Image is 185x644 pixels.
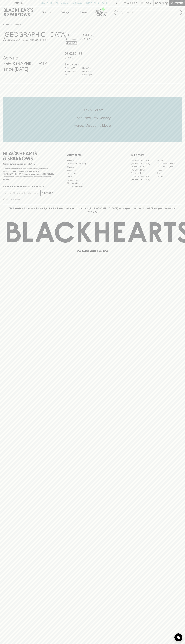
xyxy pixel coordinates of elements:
p: We will never spam you [3,198,54,200]
a: Bottle Drop FAQ's [67,159,118,162]
button: SUBSCRIBE [41,190,54,196]
p: SAT [65,73,78,76]
a: Brunswick West [131,165,156,168]
a: Braddon [156,159,182,162]
p: 11am - 9pm [82,70,95,73]
p: Shop [42,11,47,14]
p: 0 [166,2,167,4]
p: THURS - FRI [65,70,78,73]
p: Subscribe to The Blackhearts Newsletter [3,185,54,188]
img: bubble-icon [177,636,180,639]
a: [PERSON_NAME] [131,168,156,172]
a: Shipping Information [67,182,118,185]
h5: Uber Same-Day Delivery [3,116,182,120]
a: Careers [67,165,118,169]
h5: Click & Collect [3,108,182,112]
p: Sibling owned and run since [DATE] [3,163,54,165]
h5: 03 9380 1831 [65,52,120,56]
a: Fitzroy North [131,172,156,175]
a: Directions [65,41,78,45]
button: Shop [37,6,56,18]
h5: Across Melbourne Metro [3,123,182,128]
a: Business & Bulk Gifting [67,162,118,165]
a: Stores [74,6,93,18]
p: It is against the law to sell or supply alcohol to, or to obtain alcohol on behalf of a person un... [3,167,54,181]
a: [GEOGRAPHIC_DATA] [131,178,156,181]
p: 11am - 8pm [82,67,95,70]
p: OTHER AREAS [67,154,118,157]
a: [GEOGRAPHIC_DATA] [131,162,156,165]
p: 10am - 9pm [82,73,95,76]
h5: [STREET_ADDRESS] , Brunswick VIC 3057 [65,33,120,41]
a: [GEOGRAPHIC_DATA] [131,175,156,178]
a: Fitzroy [156,168,182,172]
p: SUBSCRIBE [42,192,53,195]
input: Try "Pinot noir" [121,10,180,15]
a: Contact Us [67,169,118,172]
a: HOME [3,23,9,26]
h6: Store Hours [65,62,120,67]
a: STORES [11,23,19,26]
a: Tastings [56,6,74,18]
a: Privacy Policy [67,178,118,182]
input: e.g. jane@blackheartsandsparrows.com.au [5,191,40,195]
p: OUR STORES [131,154,182,157]
p: $0.00 [155,2,162,5]
p: SUN - WED [65,67,78,70]
h3: [GEOGRAPHIC_DATA] [3,31,58,38]
a: [GEOGRAPHIC_DATA] [156,162,182,165]
a: Geelong [156,172,182,175]
a: Prahran [156,175,182,178]
a: Terms & Conditions [67,185,118,188]
a: Call [65,56,73,59]
p: Stores [80,11,87,14]
p: Wishlist [127,2,137,5]
a: [GEOGRAPHIC_DATA] [156,165,182,168]
p: Blackhearts & Sparrows acknowledges the traditional Custodians of land throughout [GEOGRAPHIC_DAT... [5,207,180,213]
p: Set [GEOGRAPHIC_DATA] as your local store [6,38,50,41]
h4: Serving [GEOGRAPHIC_DATA] since [DATE] [3,55,58,72]
a: Gift Cards [67,172,118,175]
p: Tastings [61,11,69,14]
a: FAQ's [67,175,118,178]
p: Checkout [171,2,183,5]
a: [GEOGRAPHIC_DATA] [131,159,156,162]
div: Call to action block [3,97,182,142]
p: FIND US [14,2,23,5]
strong: Liquor License #32064953 [29,173,53,175]
p: Login [145,2,151,5]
